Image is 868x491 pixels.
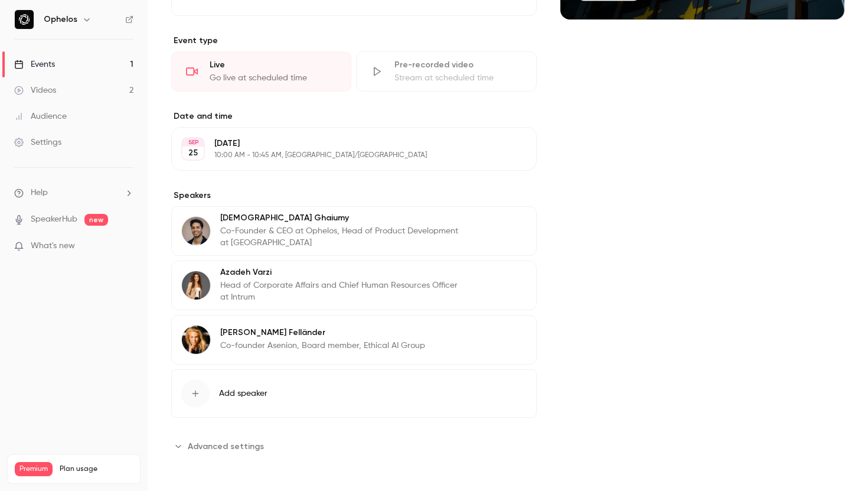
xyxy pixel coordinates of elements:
[60,464,133,474] span: Plan usage
[210,72,337,84] div: Go live at scheduled time
[171,261,537,310] div: Azadeh VarziAzadeh VarziHead of Corporate Affairs and Chief Human Resources Officer at Intrum
[15,10,34,29] img: Ophelos
[171,437,537,456] section: Advanced settings
[220,266,460,278] p: Azadeh Varzi
[171,437,271,456] button: Advanced settings
[14,110,67,122] div: Audience
[214,138,474,149] p: [DATE]
[171,190,537,201] label: Speakers
[220,212,460,224] p: [DEMOGRAPHIC_DATA] Ghaiumy
[220,340,425,352] p: Co-founder Asenion, Board member, Ethical AI Group
[356,51,536,92] div: Pre-recorded videoStream at scheduled time
[14,58,55,70] div: Events
[182,138,204,147] div: SEP
[14,187,133,199] li: help-dropdown-opener
[394,72,521,84] div: Stream at scheduled time
[220,327,425,339] p: [PERSON_NAME] Felländer
[219,388,267,399] span: Add speaker
[394,59,521,71] div: Pre-recorded video
[15,462,53,476] span: Premium
[84,214,108,226] span: new
[214,151,474,160] p: 10:00 AM - 10:45 AM, [GEOGRAPHIC_DATA]/[GEOGRAPHIC_DATA]
[31,187,48,199] span: Help
[171,315,537,365] div: Anna Felländer[PERSON_NAME] FelländerCo-founder Asenion, Board member, Ethical AI Group
[171,206,537,256] div: Amon Ghaiumy[DEMOGRAPHIC_DATA] GhaiumyCo-Founder & CEO at Ophelos, Head of Product Development at...
[44,14,77,25] h6: Ophelos
[188,147,198,159] p: 25
[171,35,537,47] p: Event type
[171,110,537,122] label: Date and time
[182,326,210,354] img: Anna Felländer
[182,217,210,245] img: Amon Ghaiumy
[220,225,460,249] p: Co-Founder & CEO at Ophelos, Head of Product Development at [GEOGRAPHIC_DATA]
[220,279,460,303] p: Head of Corporate Affairs and Chief Human Resources Officer at Intrum
[31,213,77,226] a: SpeakerHub
[171,51,351,92] div: LiveGo live at scheduled time
[188,440,264,453] span: Advanced settings
[171,369,537,418] button: Add speaker
[14,136,61,148] div: Settings
[14,84,56,96] div: Videos
[210,59,337,71] div: Live
[182,271,210,300] img: Azadeh Varzi
[31,240,75,252] span: What's new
